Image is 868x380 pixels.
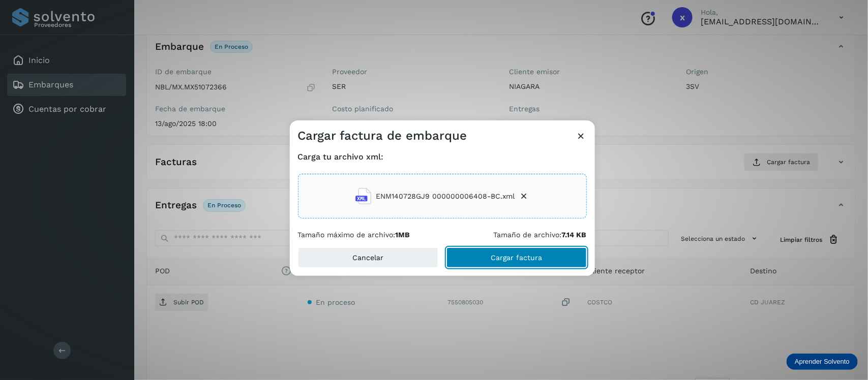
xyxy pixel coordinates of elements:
p: Tamaño máximo de archivo: [298,231,410,239]
p: Aprender Solvento [795,358,850,366]
span: Cargar factura [491,254,542,261]
span: Cancelar [352,254,383,261]
b: 1MB [396,231,410,239]
div: Aprender Solvento [787,354,858,370]
span: ENM140728GJ9 000000006408-BC.xml [376,191,515,202]
button: Cancelar [298,247,438,268]
p: Tamaño de archivo: [494,231,587,239]
b: 7.14 KB [562,231,587,239]
h3: Cargar factura de embarque [298,129,467,143]
h4: Carga tu archivo xml: [298,152,587,162]
button: Cargar factura [446,247,587,268]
